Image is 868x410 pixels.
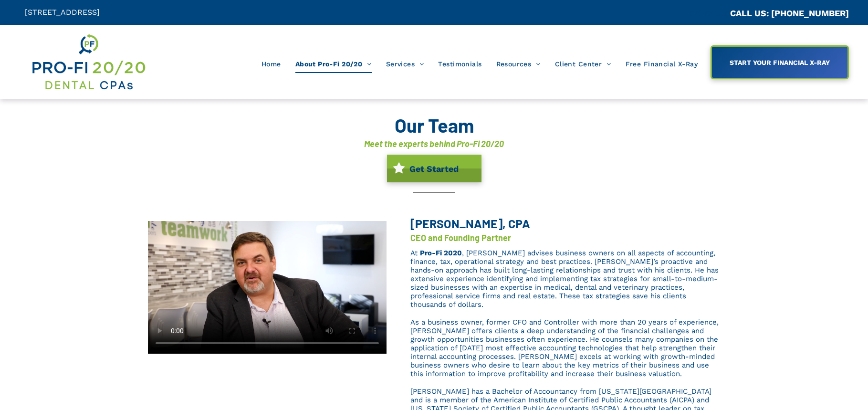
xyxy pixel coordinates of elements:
span: [PERSON_NAME], CPA [410,216,530,231]
a: About Pro-Fi 20/20 [288,55,379,73]
a: Client Center [548,55,618,73]
span: As a business owner, former CFO and Controller with more than 20 years of experience, [PERSON_NAM... [410,318,719,378]
span: CA::CALLC [690,9,730,18]
a: Testimonials [431,55,489,73]
span: [STREET_ADDRESS] [25,8,100,17]
span: , [PERSON_NAME] advises business owners on all aspects of accounting, finance, tax, operational s... [410,249,719,309]
img: Get Dental CPA Consulting, Bookkeeping, & Bank Loans [31,32,146,92]
font: Meet the experts behind Pro-Fi 20/20 [364,138,504,149]
span: At [410,249,418,257]
a: Home [254,55,288,73]
span: START YOUR FINANCIAL X-RAY [726,54,833,71]
a: Free Financial X-Ray [618,55,705,73]
font: CEO and Founding Partner [410,232,511,243]
a: CALL US: [PHONE_NUMBER] [730,8,849,18]
a: Services [379,55,431,73]
font: Our Team [395,114,474,137]
a: Pro-Fi 2020 [420,249,462,257]
a: START YOUR FINANCIAL X-RAY [711,45,849,79]
span: Get Started [406,159,462,179]
a: Resources [489,55,548,73]
a: Get Started [387,155,481,182]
